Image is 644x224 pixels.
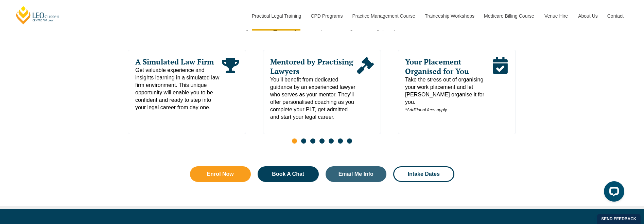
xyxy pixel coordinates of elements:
span: Intake Dates [408,171,440,177]
div: Read More [357,57,374,121]
a: Traineeship Workshops [420,1,479,31]
span: A Simulated Law Firm [135,57,222,67]
span: Book A Chat [272,171,304,177]
span: You’ll benefit from dedicated guidance by an experienced lawyer who serves as your mentor. They’l... [270,76,357,121]
span: Take the stress out of organising your work placement and let [PERSON_NAME] organise it for you. [405,76,492,114]
div: Slides [128,50,516,148]
iframe: LiveChat chat widget [598,179,627,207]
span: Go to slide 5 [329,138,334,144]
a: About Us [573,1,602,31]
span: Go to slide 7 [347,138,352,144]
span: Go to slide 4 [319,138,325,144]
div: Read More [222,57,239,111]
a: Contact [602,1,629,31]
div: 1 / 7 [128,50,246,134]
span: Go to slide 1 [292,138,297,144]
em: *Additional fees apply. [405,107,448,112]
span: Your Placement Organised for You [405,57,492,76]
a: Practice Management Course [347,1,420,31]
span: Go to slide 6 [338,138,343,144]
a: Intake Dates [393,166,454,182]
span: Enrol Now [207,171,234,177]
span: Email Me Info [338,171,373,177]
a: CPD Programs [306,1,347,31]
a: Enrol Now [190,166,251,182]
span: Get valuable experience and insights learning in a simulated law firm environment. This unique op... [135,67,222,111]
a: Practical Legal Training [247,1,306,31]
div: 2 / 7 [263,50,381,134]
a: Medicare Billing Course [479,1,539,31]
span: Go to slide 3 [310,138,315,144]
span: Mentored by Practising Lawyers [270,57,357,76]
a: [PERSON_NAME] Centre for Law [15,5,60,25]
a: Book A Chat [258,166,319,182]
a: Venue Hire [539,1,573,31]
div: 3 / 7 [398,50,516,134]
span: Go to slide 2 [301,138,306,144]
a: Email Me Info [326,166,387,182]
div: Read More [491,57,508,114]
